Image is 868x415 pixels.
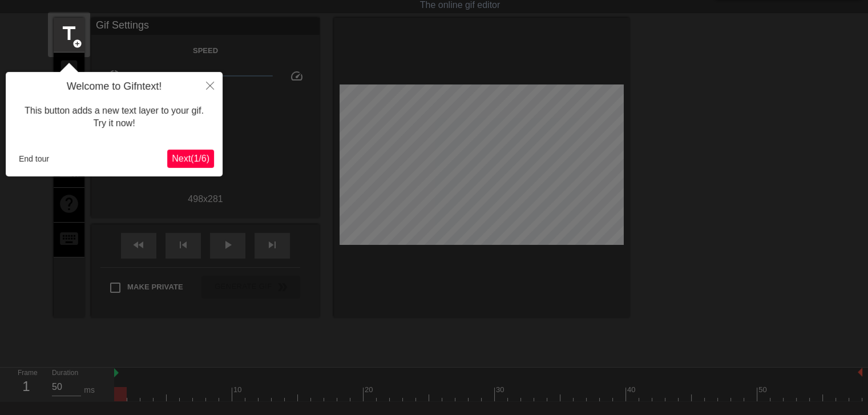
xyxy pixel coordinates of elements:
[172,154,209,163] span: Next ( 1 / 6 )
[14,150,54,167] button: End tour
[14,93,214,142] div: This button adds a new text layer to your gif. Try it now!
[167,150,214,168] button: Next
[197,72,223,98] button: Close
[14,80,214,93] h4: Welcome to Gifntext!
